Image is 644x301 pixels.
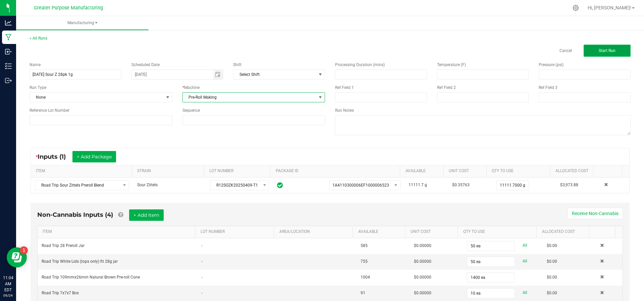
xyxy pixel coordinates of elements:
span: - [201,259,202,264]
span: Shift [233,62,241,67]
iframe: Resource center unread badge [20,246,28,254]
span: Greater Purpose Manufacturing [34,5,103,11]
span: $0.00000 [414,243,431,248]
span: Pressure (psi) [539,62,563,67]
span: Start Run [599,48,615,53]
span: - [201,291,202,295]
span: Hi, [PERSON_NAME]! [588,5,631,10]
a: Manufacturing [16,16,149,30]
a: LOT NUMBERSortable [201,229,271,235]
span: 585 [361,243,368,248]
span: None [30,93,164,102]
span: 11111.7 [409,183,424,187]
div: Manage settings [572,5,580,11]
span: Road Trip Sour Zittels Preroll Blend [35,181,120,190]
a: Allocated CostSortable [555,168,591,174]
a: Unit CostSortable [411,229,455,235]
span: Sequence [182,108,200,113]
span: 1A4110300006EF1000006523 [332,183,389,188]
button: Start Run [584,45,631,57]
span: Manufacturing [16,20,149,26]
span: Pre-Roll Making [183,93,317,102]
span: Run Notes [335,108,354,113]
span: $3,973.88 [560,183,578,187]
span: Temperature (F) [437,62,466,67]
a: Add Non-Cannabis items that were also consumed in the run (e.g. gloves and packaging); Also add N... [118,211,123,218]
span: $0.00000 [414,291,431,295]
inline-svg: Outbound [5,77,12,84]
a: Unit CostSortable [449,168,484,174]
span: $0.35763 [452,183,470,187]
span: Processing Duration (mins) [335,62,385,67]
a: Cancel [559,48,572,54]
span: NO DATA FOUND [233,69,325,80]
span: 1004 [361,275,370,280]
button: + Add Package [72,151,116,162]
inline-svg: Manufacturing [5,34,12,41]
span: g [425,183,427,187]
p: 09/24 [3,293,13,298]
p: 11:04 AM EDT [3,275,13,293]
a: ITEMSortable [43,229,193,235]
span: Road Trip 28 Preroll Jar [42,243,85,248]
span: - [201,243,202,248]
a: Sortable [594,229,613,235]
span: Road Trip 109mmx26mm Natural Brown Pre-roll Cone [42,275,140,280]
span: R12SOZK20250409-T1 [210,181,260,190]
span: Run Type [30,85,46,91]
a: Sortable [598,168,619,174]
a: All [523,241,527,250]
span: Sour Zittels [137,183,158,187]
span: 755 [361,259,368,264]
span: Ref Field 3 [539,85,557,90]
a: LOT NUMBERSortable [209,168,268,174]
a: Allocated CostSortable [542,229,587,235]
span: Reference Lot Number [30,108,69,113]
a: All [523,257,527,266]
span: $0.00000 [414,259,431,264]
a: QTY TO USESortable [492,168,547,174]
inline-svg: Inbound [5,48,12,55]
span: $0.00000 [414,275,431,280]
span: Machine [184,85,200,90]
span: Road Trip White Lids (tops only) fit 28g jar [42,259,118,264]
a: STRAINSortable [137,168,201,174]
a: All [523,288,527,297]
button: Receive Non-Cannabis [568,208,623,219]
span: Name [30,62,41,67]
span: Select Shift [233,70,316,79]
a: QTY TO USESortable [463,229,534,235]
a: PACKAGE IDSortable [276,168,397,174]
span: Road Trip 7x7x7 Box [42,291,79,295]
span: Toggle calendar [213,70,223,79]
a: AREA/LOCATIONSortable [279,229,350,235]
span: - [201,275,202,280]
a: AVAILABLESortable [358,229,403,235]
span: $0.00 [547,243,557,248]
a: AVAILABLESortable [406,168,441,174]
iframe: Resource center [7,247,27,267]
span: $0.00 [547,275,557,280]
span: 91 [361,291,365,295]
span: Inputs (1) [38,153,72,160]
span: NO DATA FOUND [329,180,400,190]
span: $0.00 [547,259,557,264]
span: In Sync [277,181,283,189]
span: Non-Cannabis Inputs (4) [37,211,113,218]
button: + Add Item [129,209,164,221]
span: Scheduled Date [131,62,160,67]
inline-svg: Analytics [5,19,12,26]
a: < All Runs [30,36,47,41]
span: Ref Field 1 [335,85,354,90]
a: ITEMSortable [36,168,129,174]
inline-svg: Inventory [5,63,12,69]
input: Date [132,70,213,79]
span: Ref Field 2 [437,85,456,90]
span: $0.00 [547,291,557,295]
